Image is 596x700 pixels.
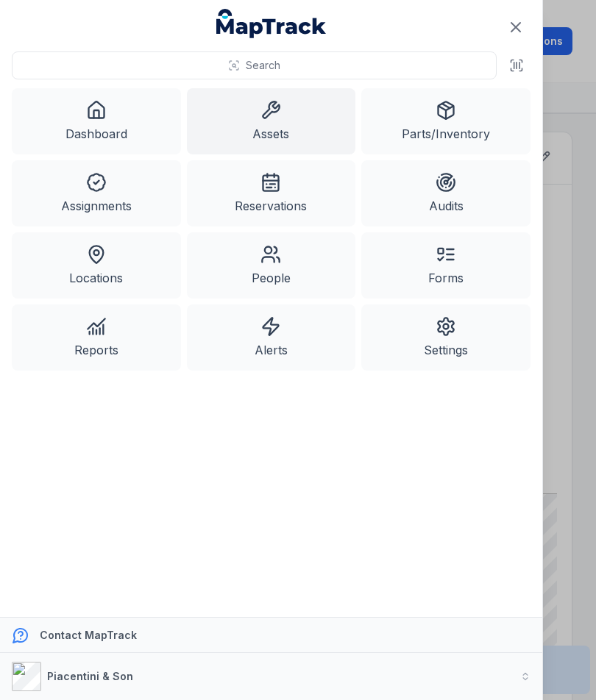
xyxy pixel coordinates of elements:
a: Forms [361,232,531,299]
a: Assignments [12,160,181,226]
a: People [187,232,356,299]
a: Reports [12,304,181,371]
span: Search [246,58,280,73]
a: MapTrack [216,9,327,38]
strong: Contact MapTrack [40,629,137,641]
button: Close navigation [500,12,531,43]
strong: Piacentini & Son [47,670,133,682]
a: Parts/Inventory [361,88,531,154]
a: Reservations [187,160,356,226]
a: Settings [361,304,531,371]
a: Audits [361,160,531,226]
button: Search [12,51,497,79]
a: Locations [12,232,181,299]
a: Dashboard [12,88,181,154]
a: Alerts [187,304,356,371]
a: Assets [187,88,356,154]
